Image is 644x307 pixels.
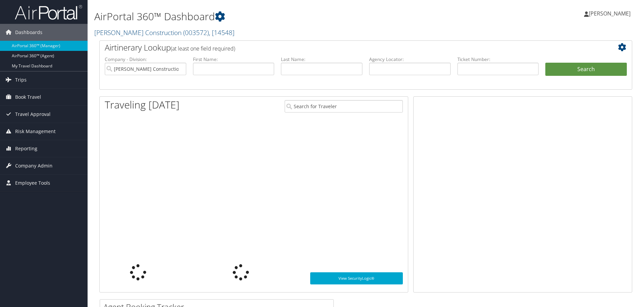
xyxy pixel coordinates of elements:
span: [PERSON_NAME] [589,10,631,17]
label: Company - Division: [105,56,186,63]
span: Reporting [15,140,37,157]
button: Search [545,63,627,76]
span: ( 003572 ) [183,28,209,37]
span: Dashboards [15,24,42,41]
input: Search for Traveler [285,100,403,113]
a: [PERSON_NAME] [584,3,637,24]
span: Risk Management [15,123,56,140]
a: [PERSON_NAME] Construction [94,28,234,37]
label: Last Name: [281,56,362,63]
h1: Traveling [DATE] [105,98,180,112]
label: First Name: [193,56,275,63]
span: (at least one field required) [171,45,235,52]
span: Trips [15,71,27,88]
span: Travel Approval [15,106,51,123]
span: Company Admin [15,157,53,174]
h2: Airtinerary Lookup [105,42,582,53]
span: Book Travel [15,89,41,105]
label: Agency Locator: [369,56,451,63]
span: , [ 14548 ] [209,28,234,37]
img: airportal-logo.png [15,4,82,20]
a: View SecurityLogic® [310,272,403,284]
label: Ticket Number: [457,56,539,63]
h1: AirPortal 360™ Dashboard [94,9,456,24]
span: Employee Tools [15,175,50,191]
